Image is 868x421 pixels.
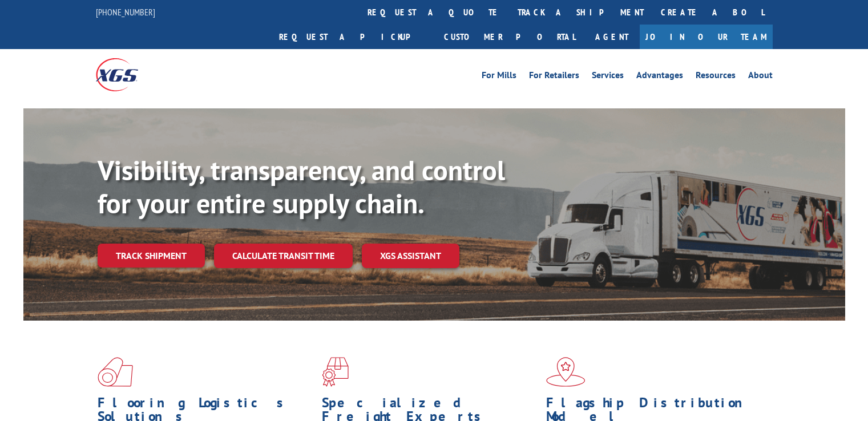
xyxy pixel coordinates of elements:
a: About [748,71,773,83]
a: Services [592,71,624,83]
a: Calculate transit time [214,244,353,268]
a: Request a pickup [271,25,435,49]
b: Visibility, transparency, and control for your entire supply chain. [98,152,505,221]
a: Resources [696,71,736,83]
img: xgs-icon-focused-on-flooring-red [322,357,349,387]
img: xgs-icon-flagship-distribution-model-red [546,357,586,387]
a: Advantages [636,71,683,83]
a: Join Our Team [640,25,773,49]
a: Track shipment [98,244,205,268]
a: For Retailers [529,71,579,83]
a: [PHONE_NUMBER] [96,6,155,18]
img: xgs-icon-total-supply-chain-intelligence-red [98,357,133,387]
a: Customer Portal [435,25,584,49]
a: Agent [584,25,640,49]
a: XGS ASSISTANT [362,244,459,268]
a: For Mills [482,71,516,83]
